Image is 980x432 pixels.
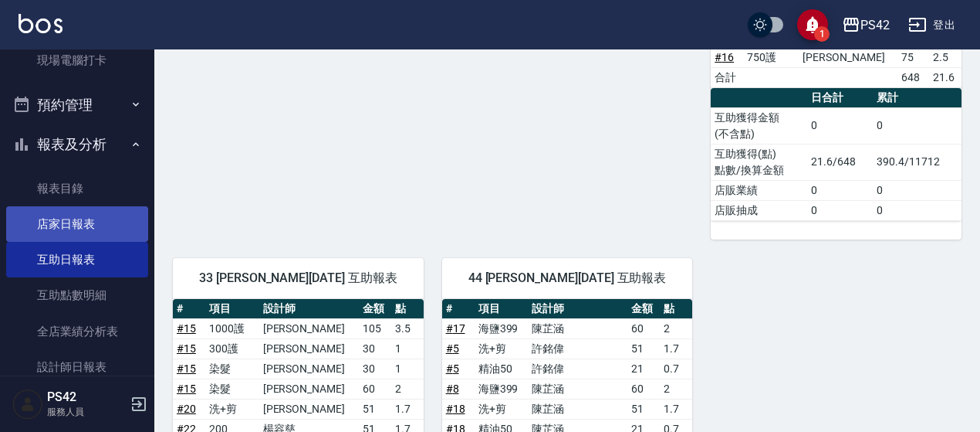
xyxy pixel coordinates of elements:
[528,399,627,419] td: 陳芷涵
[173,299,205,319] th: #
[873,200,961,220] td: 0
[205,299,259,319] th: 項目
[259,299,359,319] th: 設計師
[627,299,660,319] th: 金額
[660,399,692,419] td: 1.7
[359,379,391,399] td: 60
[475,318,529,338] td: 海鹽399
[897,47,930,67] td: 75
[6,277,148,313] a: 互助點數明細
[475,359,529,379] td: 精油50
[711,88,961,221] table: a dense table
[743,47,799,67] td: 750護
[205,399,259,419] td: 洗+剪
[528,299,627,319] th: 設計師
[6,349,148,385] a: 設計師日報表
[19,14,63,33] img: Logo
[528,338,627,359] td: 許銘偉
[627,399,660,419] td: 51
[259,338,359,359] td: [PERSON_NAME]
[6,314,148,349] a: 全店業績分析表
[627,379,660,399] td: 60
[461,270,674,286] span: 44 [PERSON_NAME][DATE] 互助報表
[391,299,424,319] th: 點
[627,318,660,338] td: 60
[205,359,259,379] td: 染髮
[475,379,529,399] td: 海鹽399
[929,47,961,67] td: 2.5
[475,399,529,419] td: 洗+剪
[446,322,465,335] a: #17
[359,399,391,419] td: 51
[391,338,424,359] td: 1
[660,338,692,359] td: 1.7
[47,405,126,419] p: 服務人員
[6,124,148,165] button: 報表及分析
[177,403,196,415] a: #20
[873,144,961,180] td: 390.4/11712
[6,171,148,206] a: 報表目錄
[799,47,897,67] td: [PERSON_NAME]
[860,15,890,35] div: PS42
[528,379,627,399] td: 陳芷涵
[711,144,807,180] td: 互助獲得(點) 點數/換算金額
[902,11,961,39] button: 登出
[873,107,961,144] td: 0
[6,206,148,242] a: 店家日報表
[528,359,627,379] td: 許銘偉
[797,9,828,40] button: save
[475,338,529,359] td: 洗+剪
[391,399,424,419] td: 1.7
[715,51,734,63] a: #16
[359,318,391,338] td: 105
[442,299,475,319] th: #
[177,342,196,355] a: #15
[359,359,391,379] td: 30
[711,180,807,200] td: 店販業績
[660,318,692,338] td: 2
[205,379,259,399] td: 染髮
[6,85,148,125] button: 預約管理
[391,379,424,399] td: 2
[205,338,259,359] td: 300護
[814,26,830,42] span: 1
[259,399,359,419] td: [PERSON_NAME]
[47,389,126,405] h5: PS42
[711,107,807,144] td: 互助獲得金額 (不含點)
[475,299,529,319] th: 項目
[873,180,961,200] td: 0
[446,383,459,395] a: #8
[660,299,692,319] th: 點
[807,107,873,144] td: 0
[528,318,627,338] td: 陳芷涵
[807,88,873,108] th: 日合計
[12,389,43,420] img: Person
[259,359,359,379] td: [PERSON_NAME]
[359,299,391,319] th: 金額
[259,379,359,399] td: [PERSON_NAME]
[446,403,465,415] a: #18
[391,359,424,379] td: 1
[446,362,459,375] a: #5
[205,318,259,338] td: 1000護
[660,379,692,399] td: 2
[359,338,391,359] td: 30
[711,67,743,87] td: 合計
[6,43,148,78] a: 現場電腦打卡
[929,67,961,87] td: 21.6
[807,200,873,220] td: 0
[6,242,148,277] a: 互助日報表
[177,383,196,395] a: #15
[897,67,930,87] td: 648
[177,322,196,335] a: #15
[873,88,961,108] th: 累計
[627,359,660,379] td: 21
[259,318,359,338] td: [PERSON_NAME]
[446,342,459,355] a: #5
[627,338,660,359] td: 51
[836,9,896,41] button: PS42
[191,270,405,286] span: 33 [PERSON_NAME][DATE] 互助報表
[177,362,196,375] a: #15
[807,180,873,200] td: 0
[711,200,807,220] td: 店販抽成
